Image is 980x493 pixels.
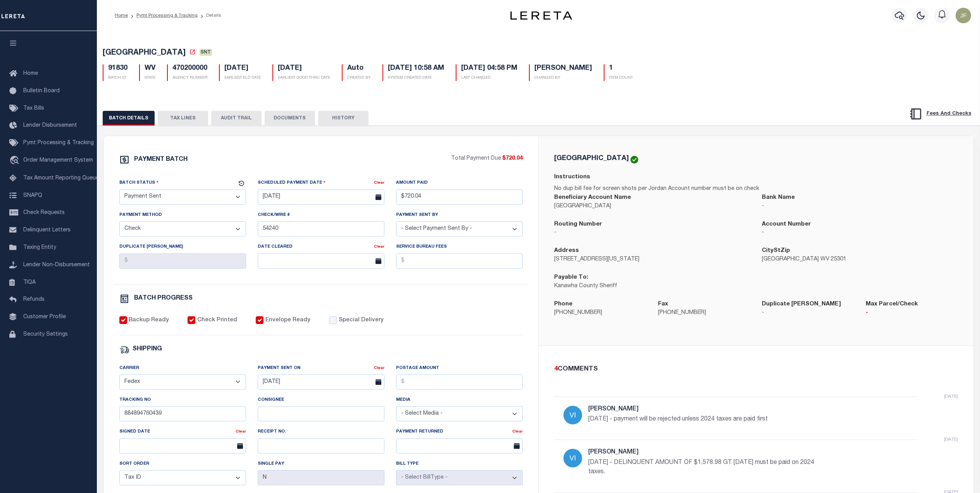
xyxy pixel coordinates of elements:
[172,75,207,81] p: AGENCY NUMBER
[119,429,150,435] label: Signed Date
[512,430,523,434] a: Clear
[134,295,193,302] h6: BATCH PROGRESS
[200,49,212,56] span: SNT
[133,346,162,353] h6: SHIPPING
[265,111,315,126] button: DOCUMENTS
[258,365,300,372] label: Payment Sent On
[23,193,42,198] span: SNAPQ
[23,279,36,285] span: TIQA
[318,111,369,126] button: HISTORY
[136,13,198,18] a: Pymt Processing & Tracking
[115,13,128,18] a: Home
[866,309,958,317] p: -
[396,461,419,467] label: Bill Type
[762,220,811,229] label: Account Number
[554,309,646,317] p: [PHONE_NUMBER]
[630,156,638,164] img: check-icon-green.svg
[23,88,60,94] span: Bulletin Board
[23,297,45,302] span: Refunds
[347,64,371,73] h5: Auto
[134,157,188,163] h6: PAYMENT BATCH
[554,300,572,309] label: Phone
[103,111,155,126] button: BATCH DETAILS
[461,64,517,73] h5: [DATE] 04:58 PM
[119,397,151,403] label: Tracking No
[554,282,750,291] p: Kanawha County Sheriff
[554,193,631,202] label: Beneficiary Account Name
[554,155,629,162] h5: [GEOGRAPHIC_DATA]
[588,406,821,413] h5: [PERSON_NAME]
[9,156,22,166] i: travel_explore
[461,75,517,81] p: LAST CHANGED
[374,366,384,370] a: Clear
[762,300,841,309] label: Duplicate [PERSON_NAME]
[396,429,443,435] label: Payment Returned
[534,75,592,81] p: CHANGED BY
[956,8,971,23] img: svg+xml;base64,PHN2ZyB4bWxucz0iaHR0cDovL3d3dy53My5vcmcvMjAwMC9zdmciIHBvaW50ZXItZXZlbnRzPSJub25lIi...
[258,397,284,403] label: Consignee
[108,64,127,73] h5: 91830
[388,75,444,81] p: SYSTEM CREATED DATE
[609,75,633,81] p: ITEM COUNT
[396,365,439,372] label: Postage Amount
[145,64,155,73] h5: WV
[23,123,77,128] span: Lender Disbursement
[23,210,65,215] span: Check Requests
[119,179,159,186] label: Batch Status
[944,393,958,400] p: [DATE]
[396,180,428,186] label: Amount Paid
[258,244,293,250] label: Date Cleared
[172,64,207,73] h5: 470200000
[762,202,958,211] p: -
[278,75,330,81] p: EARLIEST GOOD THRU DATE
[396,244,447,250] label: Service Bureau Fees
[762,193,795,202] label: Bank Name
[396,397,410,403] label: Media
[762,309,854,317] p: -
[258,461,284,467] label: Single Pay
[23,140,94,146] span: Pymt Processing & Tracking
[23,158,93,163] span: Order Management System
[944,436,958,443] p: [DATE]
[563,406,582,424] img: Villatoro-Benitez, Andres
[554,202,750,211] p: [GEOGRAPHIC_DATA]
[554,255,750,264] p: [STREET_ADDRESS][US_STATE]
[762,255,958,264] p: [GEOGRAPHIC_DATA] WV 25301
[563,449,582,467] img: Villatoro-Benitez, Andres
[588,415,821,424] p: [DATE] - payment will be rejected unless 2024 taxes are paid first
[554,246,579,255] label: Address
[236,430,246,434] a: Clear
[554,273,588,282] label: Payable To:
[866,300,918,309] label: Max Parcel/Check
[374,181,384,185] a: Clear
[23,332,68,337] span: Security Settings
[762,246,790,255] label: CityStZip
[258,429,286,435] label: Receipt No.
[374,245,384,249] a: Clear
[609,64,633,73] h5: 1
[554,366,558,372] span: 4
[554,185,958,193] p: No dup bill fee for screen shots per Jordan Account number must be on check
[554,229,750,237] p: -
[451,155,523,163] p: Total Payment Due:
[119,212,162,219] label: Payment Method
[396,374,523,390] input: $
[119,253,246,269] input: $
[588,449,821,456] h5: [PERSON_NAME]
[119,244,183,250] label: Duplicate [PERSON_NAME]
[658,300,668,309] label: Fax
[554,364,955,374] div: COMMENTS
[200,50,212,57] a: SNT
[23,176,99,181] span: Tax Amount Reporting Queue
[658,309,750,317] p: [PHONE_NUMBER]
[906,106,975,122] button: Fees And Checks
[534,64,592,73] h5: [PERSON_NAME]
[211,111,262,126] button: AUDIT TRAIL
[224,75,261,81] p: EARLIEST ELD DATE
[258,212,290,219] label: Check/Wire #
[396,212,438,219] label: Payment Sent By
[158,111,208,126] button: TAX LINES
[554,220,602,229] label: Routing Number
[197,316,237,325] label: Check Printed
[396,253,523,269] input: $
